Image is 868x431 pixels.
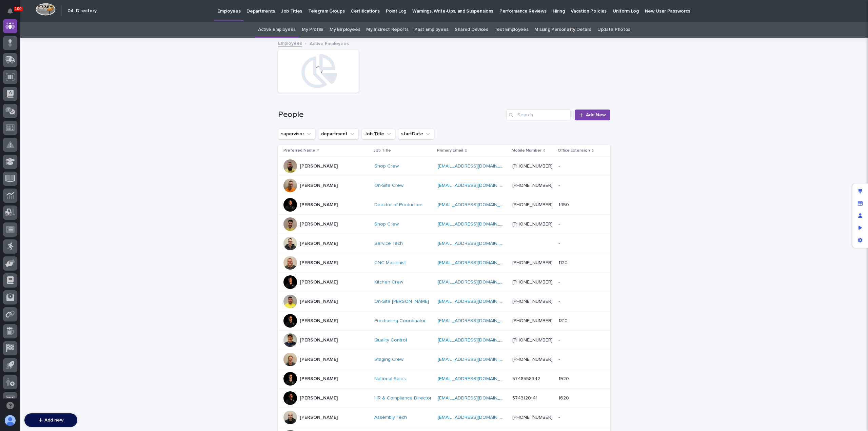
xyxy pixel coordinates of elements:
button: Open support chat [3,398,17,413]
a: Shop Crew [374,163,399,169]
img: Workspace Logo [36,3,56,16]
a: [PHONE_NUMBER] [512,318,553,323]
a: [PHONE_NUMBER] [512,164,553,169]
a: Past Employees [414,22,449,38]
a: My Employees [330,22,360,38]
tr: [PERSON_NAME]Shop Crew [EMAIL_ADDRESS][DOMAIN_NAME] [PHONE_NUMBER]-- [278,215,610,234]
a: [EMAIL_ADDRESS][DOMAIN_NAME] [438,299,514,304]
p: [PERSON_NAME] [300,260,338,266]
tr: [PERSON_NAME]Shop Crew [EMAIL_ADDRESS][DOMAIN_NAME] [PHONE_NUMBER]-- [278,157,610,176]
button: Add new [24,413,77,427]
a: On-Site Crew [374,183,403,189]
p: 1920 [558,375,570,382]
a: Service Tech [374,241,403,247]
tr: [PERSON_NAME]Service Tech [EMAIL_ADDRESS][DOMAIN_NAME] -- [278,234,610,253]
a: [EMAIL_ADDRESS][DOMAIN_NAME] [438,357,514,362]
a: National Sales [374,376,406,382]
p: Primary Email [437,147,463,154]
input: Search [506,110,571,120]
div: Edit layout [854,185,866,197]
div: Manage users [854,210,866,222]
p: - [558,297,561,305]
p: [PERSON_NAME] [300,279,338,285]
div: Manage fields and data [854,197,866,210]
p: [PERSON_NAME] [300,415,338,420]
tr: [PERSON_NAME]Director of Production [EMAIL_ADDRESS][DOMAIN_NAME] [PHONE_NUMBER]14501450 [278,195,610,215]
a: My Indirect Reports [366,22,408,38]
div: We're offline, we will be back soon! [23,82,95,87]
p: Office Extension [558,147,590,154]
a: Update Photos [597,22,630,38]
p: 1120 [558,259,569,266]
a: [PHONE_NUMBER] [512,415,553,420]
a: 5743120141 [512,396,537,400]
img: 1736555164131-43832dd5-751b-4058-ba23-39d91318e5a0 [7,75,19,87]
button: users-avatar [3,413,17,428]
button: department [318,129,359,139]
tr: [PERSON_NAME]Kitchen Crew [EMAIL_ADDRESS][DOMAIN_NAME] [PHONE_NUMBER]-- [278,273,610,292]
a: [PHONE_NUMBER] [512,183,553,188]
div: Start new chat [23,75,111,82]
a: [PHONE_NUMBER] [512,357,553,362]
tr: [PERSON_NAME]National Sales [EMAIL_ADDRESS][DOMAIN_NAME] 574855834219201920 [278,369,610,389]
p: [PERSON_NAME] [300,376,338,382]
p: 100 [15,6,22,11]
button: Notifications [3,4,17,18]
tr: [PERSON_NAME]CNC Machinist [EMAIL_ADDRESS][DOMAIN_NAME] [PHONE_NUMBER]11201120 [278,253,610,273]
p: 1450 [558,201,570,208]
a: Employees [278,39,302,47]
tr: [PERSON_NAME]Staging Crew [EMAIL_ADDRESS][DOMAIN_NAME] [PHONE_NUMBER]-- [278,350,610,369]
p: Preferred Name [283,147,315,154]
span: Onboarding Call [49,109,86,116]
a: [EMAIL_ADDRESS][DOMAIN_NAME] [438,164,514,169]
a: Assembly Tech [374,415,407,420]
div: Notifications100 [8,8,17,19]
p: [PERSON_NAME] [300,395,338,401]
a: Powered byPylon [48,125,82,131]
a: CNC Machinist [374,260,406,266]
a: Active Employees [258,22,296,38]
span: Pylon [67,125,82,131]
a: [EMAIL_ADDRESS][DOMAIN_NAME] [438,415,514,420]
p: - [558,355,561,363]
a: Purchasing Coordinator [374,318,426,324]
a: Shop Crew [374,221,399,227]
span: Add New [586,113,606,117]
img: Stacker [7,6,20,20]
p: [PERSON_NAME] [300,241,338,247]
h1: People [278,110,504,120]
tr: [PERSON_NAME]Assembly Tech [EMAIL_ADDRESS][DOMAIN_NAME] [PHONE_NUMBER]-- [278,408,610,427]
p: How can we help? [7,38,123,48]
a: [EMAIL_ADDRESS][DOMAIN_NAME] [438,222,514,227]
a: [EMAIL_ADDRESS][DOMAIN_NAME] [438,338,514,342]
p: [PERSON_NAME] [300,337,338,343]
p: - [558,413,561,420]
a: [EMAIL_ADDRESS][DOMAIN_NAME] [438,318,514,323]
a: [PHONE_NUMBER] [512,299,553,304]
p: - [558,239,561,247]
a: Test Employees [494,22,529,38]
p: [PERSON_NAME] [300,202,338,208]
p: - [558,162,561,169]
a: Kitchen Crew [374,279,403,285]
p: - [558,181,561,189]
p: - [558,220,561,227]
p: - [558,278,561,285]
tr: [PERSON_NAME]HR & Compliance Director [EMAIL_ADDRESS][DOMAIN_NAME] 574312014116201620 [278,389,610,408]
a: [EMAIL_ADDRESS][DOMAIN_NAME] [438,396,514,400]
tr: [PERSON_NAME]Purchasing Coordinator [EMAIL_ADDRESS][DOMAIN_NAME] [PHONE_NUMBER]13101310 [278,311,610,331]
a: Director of Production [374,202,422,208]
a: My Profile [302,22,323,38]
a: 🔗Onboarding Call [40,106,89,118]
button: Start new chat [115,77,123,85]
a: 5748558342 [512,376,540,381]
a: HR & Compliance Director [374,395,432,401]
p: [PERSON_NAME] [300,299,338,305]
button: startDate [398,129,434,139]
a: [PHONE_NUMBER] [512,280,553,285]
tr: [PERSON_NAME]On-Site Crew [EMAIL_ADDRESS][DOMAIN_NAME] [PHONE_NUMBER]-- [278,176,610,195]
a: 📖Help Docs [4,106,40,118]
h2: 04. Directory [67,8,97,14]
a: [EMAIL_ADDRESS][DOMAIN_NAME] [438,183,514,188]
